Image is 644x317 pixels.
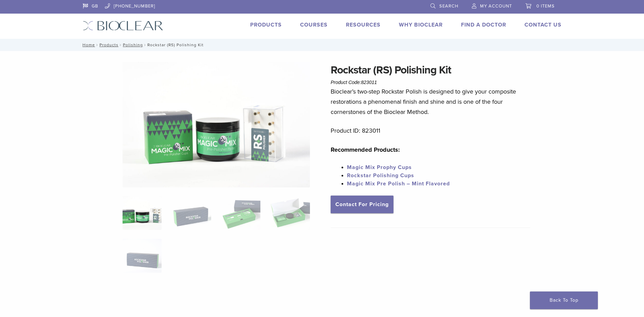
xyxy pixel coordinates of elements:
[347,172,414,179] a: Rockstar Polishing Cups
[123,43,143,47] a: Polishing
[123,196,162,230] img: DSC_6582-copy-324x324.jpg
[525,21,562,28] a: Contact Us
[399,21,443,28] a: Why Bioclear
[347,180,450,187] a: Magic Mix Pre Polish – Mint Flavored
[123,239,162,273] img: Rockstar (RS) Polishing Kit - Image 5
[95,43,99,47] span: /
[331,80,377,85] span: Product Code:
[78,39,567,51] nav: Rockstar (RS) Polishing Kit
[300,21,328,28] a: Courses
[80,43,95,47] a: Home
[461,21,506,28] a: Find A Doctor
[346,21,381,28] a: Resources
[331,62,530,78] h1: Rockstar (RS) Polishing Kit
[347,164,412,171] a: Magic Mix Prophy Cups
[271,196,310,230] img: Rockstar (RS) Polishing Kit - Image 4
[143,43,147,47] span: /
[331,86,530,117] p: Bioclear’s two-step Rockstar Polish is designed to give your composite restorations a phenomenal ...
[99,43,118,47] a: Products
[123,62,310,187] img: DSC_6582 copy
[83,21,163,31] img: Bioclear
[536,3,555,9] span: 0 items
[331,126,530,136] p: Product ID: 823011
[172,196,211,230] img: Rockstar (RS) Polishing Kit - Image 2
[439,3,458,9] span: Search
[331,196,393,213] a: Contact For Pricing
[361,80,377,85] span: 823011
[118,43,123,47] span: /
[221,196,260,230] img: Rockstar (RS) Polishing Kit - Image 3
[480,3,512,9] span: My Account
[530,291,598,309] a: Back To Top
[250,21,282,28] a: Products
[331,146,400,153] strong: Recommended Products:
